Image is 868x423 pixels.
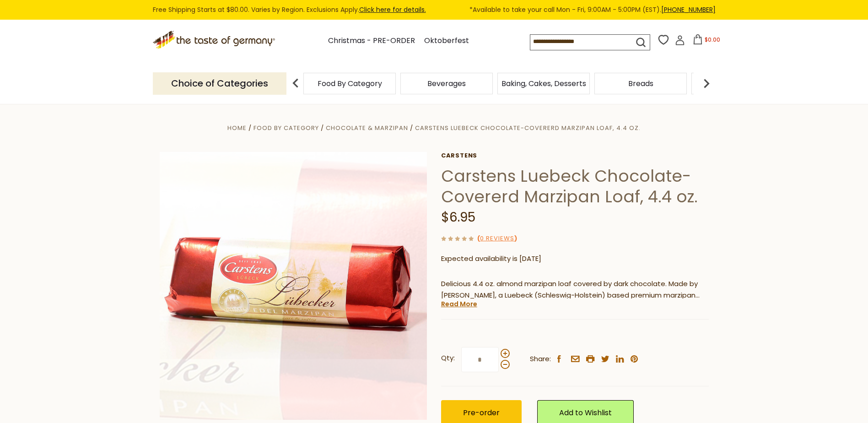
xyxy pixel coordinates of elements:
img: Carstens Marzipan Bar 4.4 oz [160,152,427,420]
a: Read More [441,299,477,309]
p: Delicious 4.4 oz. almond marzipan loaf covered by dark chocolate. Made by [PERSON_NAME], a Luebec... [441,278,709,301]
a: Food By Category [253,124,319,132]
a: Breads [628,80,653,87]
a: Home [227,124,247,132]
button: $0.00 [687,34,726,48]
a: Oktoberfest [424,35,469,47]
span: $0.00 [705,36,720,43]
a: Click here for details. [359,5,426,14]
a: Christmas - PRE-ORDER [328,35,415,47]
input: Qty: [461,347,499,372]
span: ( ) [477,234,517,243]
div: Free Shipping Starts at $80.00. Varies by Region. Exclusions Apply. [153,5,716,15]
a: Food By Category [318,80,382,87]
a: Beverages [427,80,466,87]
a: Baking, Cakes, Desserts [501,80,586,87]
a: 0 Reviews [480,234,514,244]
span: $6.95 [441,208,475,226]
a: Carstens Luebeck Chocolate-Covererd Marzipan Loaf, 4.4 oz. [415,124,641,132]
span: *Available to take your call Mon - Fri, 9:00AM - 5:00PM (EST). [469,5,716,15]
span: Share: [530,353,551,365]
p: Expected availability is [DATE] [441,253,709,265]
p: Choice of Categories [153,72,286,95]
strong: Qty: [441,352,455,364]
h1: Carstens Luebeck Chocolate-Covererd Marzipan Loaf, 4.4 oz. [441,166,709,207]
a: Carstens [441,152,709,159]
img: previous arrow [286,74,305,92]
a: Chocolate & Marzipan [326,124,408,132]
span: Pre-order [463,407,500,418]
img: next arrow [697,74,716,92]
a: [PHONE_NUMBER] [661,5,716,14]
